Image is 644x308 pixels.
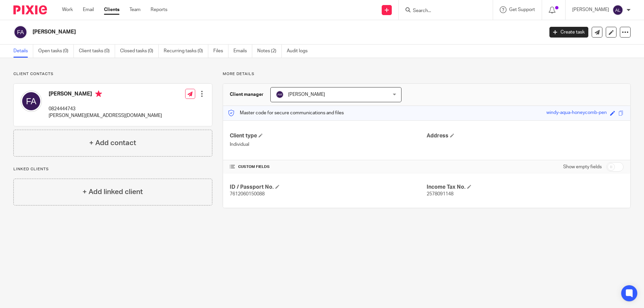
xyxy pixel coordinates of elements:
span: 2578091148 [427,192,453,196]
div: windy-aqua-honeycomb-pen [546,109,607,117]
h4: + Add linked client [83,187,143,197]
h4: CUSTOM FIELDS [230,164,427,170]
input: Search [412,8,473,14]
p: Linked clients [13,167,212,172]
p: [PERSON_NAME][EMAIL_ADDRESS][DOMAIN_NAME] [49,112,162,119]
a: Emails [233,45,252,58]
img: svg%3E [20,90,42,112]
a: Team [129,6,141,13]
a: Email [83,6,94,13]
a: Create task [549,27,588,38]
span: 7612060150088 [230,192,265,196]
a: Open tasks (0) [38,45,74,58]
span: Get Support [509,7,535,12]
a: Notes (2) [257,45,282,58]
p: 0824444743 [49,106,162,112]
a: Work [62,6,73,13]
p: [PERSON_NAME] [572,6,609,13]
a: Recurring tasks (0) [164,45,208,58]
p: More details [223,71,631,77]
a: Clients [104,6,119,13]
img: svg%3E [276,90,284,99]
a: Reports [151,6,167,13]
i: Primary [95,90,102,97]
p: Individual [230,141,427,148]
h4: + Add contact [89,138,136,148]
a: Files [213,45,228,58]
label: Show empty fields [563,164,602,170]
h2: [PERSON_NAME] [33,28,438,36]
p: Master code for secure communications and files [228,110,344,116]
h4: Address [427,132,624,139]
img: svg%3E [13,25,28,39]
a: Closed tasks (0) [120,45,159,58]
img: Pixie [13,5,47,14]
h3: Client manager [230,91,264,98]
h4: Income Tax No. [427,184,624,191]
h4: Client type [230,132,427,139]
a: Client tasks (0) [79,45,115,58]
img: svg%3E [612,5,623,15]
span: [PERSON_NAME] [288,92,325,97]
p: Client contacts [13,71,212,77]
h4: ID / Passport No. [230,184,427,191]
h4: [PERSON_NAME] [49,90,162,99]
a: Audit logs [287,45,313,58]
a: Details [13,45,33,58]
